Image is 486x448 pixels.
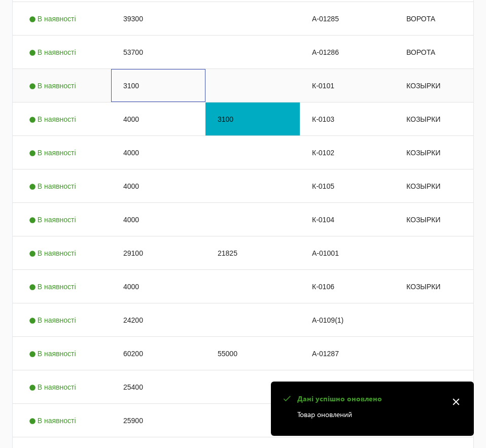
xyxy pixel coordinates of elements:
span: В наявності [29,350,79,358]
div: К-0101 [300,69,394,102]
span: В наявності [29,216,79,224]
span: В наявності [29,249,79,257]
div: А-01287 [300,337,394,370]
div: 39300 [111,2,205,35]
span: В наявності [29,15,79,23]
div: 24200 [111,303,205,336]
div: 4000 [111,169,205,202]
div: К-0104 [300,203,394,236]
span: В наявності [29,182,79,190]
div: 3100 [111,69,205,102]
div: 4000 [111,102,205,135]
mat-icon: close [448,394,464,409]
p: Товар оновлений [297,409,442,420]
div: А-01237(1) [300,370,394,403]
div: 4000 [111,270,205,303]
div: К-0106 [300,270,394,303]
div: А-01001 [300,236,394,269]
div: А-01285 [300,2,394,35]
div: 53700 [111,36,205,68]
div: 60200 [111,337,205,370]
span: В наявності [29,283,79,291]
mat-icon: check [280,392,293,405]
div: 21825 [205,236,300,269]
span: В наявності [29,149,79,157]
span: В наявності [29,383,79,391]
span: В наявності [29,82,79,90]
div: 3100 [205,102,300,135]
div: А-0109(1) [300,303,394,336]
div: 4000 [111,203,205,236]
div: 4000 [111,136,205,169]
span: В наявності [29,48,79,56]
p: Дані успішно оновлено [297,394,442,404]
div: К-0102 [300,136,394,169]
div: А-01286 [300,36,394,68]
span: В наявності [29,417,79,425]
div: 29100 [111,236,205,269]
div: 55000 [205,337,300,370]
div: 25900 [111,404,205,437]
div: К-0103 [300,102,394,135]
span: В наявності [29,316,79,324]
span: В наявності [29,115,79,123]
div: К-0105 [300,169,394,202]
div: 25400 [111,370,205,403]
